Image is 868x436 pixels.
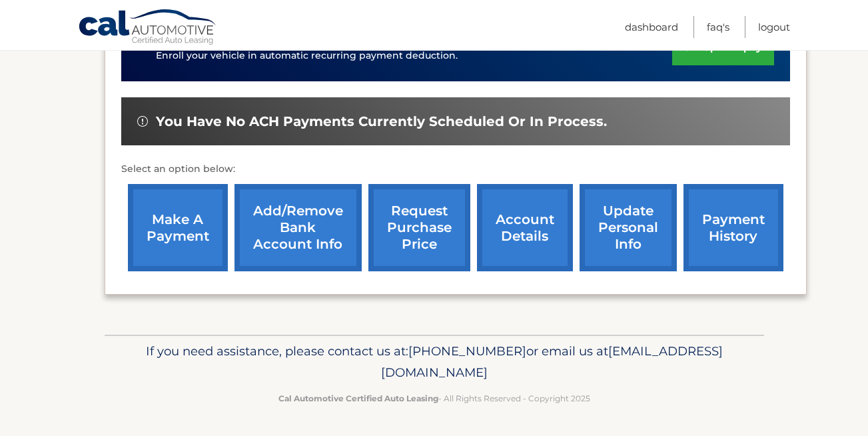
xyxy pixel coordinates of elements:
p: If you need assistance, please contact us at: or email us at [113,341,755,383]
strong: Cal Automotive Certified Auto Leasing [278,393,438,403]
a: Logout [758,16,790,38]
a: Cal Automotive [78,9,218,47]
img: alert-white.svg [137,116,148,127]
p: - All Rights Reserved - Copyright 2025 [113,391,755,405]
a: FAQ's [707,16,729,38]
a: account details [477,184,573,271]
span: [PHONE_NUMBER] [408,343,526,359]
a: Add/Remove bank account info [234,184,362,271]
a: update personal info [580,184,677,271]
a: payment history [683,184,783,271]
a: Dashboard [625,16,678,38]
p: Select an option below: [121,161,790,177]
a: request purchase price [368,184,470,271]
span: [EMAIL_ADDRESS][DOMAIN_NAME] [381,343,723,380]
a: make a payment [128,184,228,271]
span: You have no ACH payments currently scheduled or in process. [156,113,607,130]
p: Enroll your vehicle in automatic recurring payment deduction. [156,49,673,63]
